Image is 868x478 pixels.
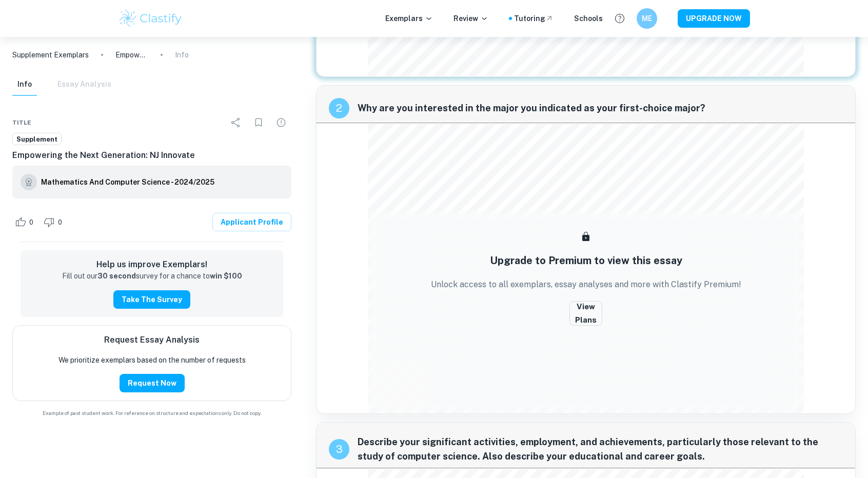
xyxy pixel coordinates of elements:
span: Why are you interested in the major you indicated as your first-choice major? [358,101,843,115]
div: Dislike [41,214,68,230]
button: View Plans [569,301,602,326]
div: recipe [329,98,349,118]
h6: ME [641,13,653,24]
span: Supplement [13,134,61,145]
div: Like [12,214,39,230]
h6: Empowering the Next Generation: NJ Innovate [12,149,291,162]
a: Mathematics And Computer Science - 2024/2025 [41,174,214,190]
div: Bookmark [248,112,269,133]
a: Supplement Exemplars [12,49,89,61]
p: Info [175,49,189,61]
span: Title [12,118,31,127]
a: Tutoring [514,13,554,24]
p: Review [453,13,488,24]
p: Empowering the Next Generation: NJ Innovate [115,49,148,61]
a: Schools [574,13,603,24]
div: Share [226,112,246,133]
h6: Request Essay Analysis [104,334,200,346]
div: Report issue [271,112,291,133]
button: UPGRADE NOW [678,9,750,28]
h6: Help us improve Exemplars! [29,258,275,271]
strong: 30 second [97,272,136,280]
p: Fill out our survey for a chance to [62,271,242,282]
a: Supplement [12,133,62,146]
span: Describe your significant activities, employment, and achievements, particularly those relevant t... [358,435,843,464]
button: Info [12,73,37,96]
span: Example of past student work. For reference on structure and expectations only. Do not copy. [12,409,291,417]
button: ME [637,8,657,29]
a: Applicant Profile [212,213,291,231]
button: Help and Feedback [611,10,628,27]
h5: Upgrade to Premium to view this essay [490,253,682,268]
h6: Mathematics And Computer Science - 2024/2025 [41,176,214,188]
p: Unlock access to all exemplars, essay analyses and more with Clastify Premium! [431,278,741,291]
div: recipe [329,439,349,460]
p: Exemplars [385,13,433,24]
span: 0 [52,217,68,228]
button: Request Now [120,374,185,392]
p: We prioritize exemplars based on the number of requests [58,354,246,366]
button: Take the Survey [113,290,190,309]
strong: win $100 [210,272,242,280]
span: 0 [24,217,39,228]
img: Clastify logo [118,8,183,29]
